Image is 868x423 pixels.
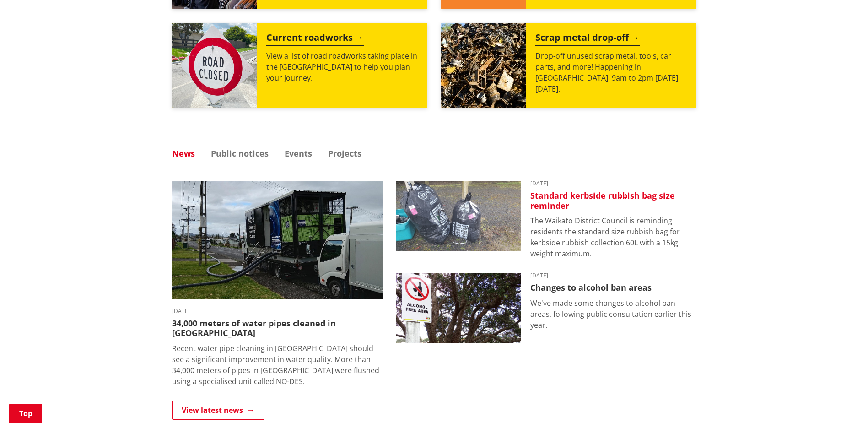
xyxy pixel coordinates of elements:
a: A massive pile of rusted scrap metal, including wheels and various industrial parts, under a clea... [441,23,696,108]
h3: Standard kerbside rubbish bag size reminder [530,191,696,211]
img: Scrap metal collection [441,23,526,108]
a: Public notices [211,149,269,157]
img: Road closed sign [172,23,257,108]
time: [DATE] [530,181,696,186]
p: Drop-off unused scrap metal, tools, car parts, and more! Happening in [GEOGRAPHIC_DATA], 9am to 2... [535,50,687,94]
h3: 34,000 meters of water pipes cleaned in [GEOGRAPHIC_DATA] [172,319,383,338]
h3: Changes to alcohol ban areas [530,283,696,293]
a: Projects [328,149,361,157]
a: Events [285,149,312,157]
h2: Scrap metal drop-off [535,32,640,46]
p: The Waikato District Council is reminding residents the standard size rubbish bag for kerbside ru... [530,215,696,259]
time: [DATE] [530,273,696,278]
img: 20250825_074435 [396,181,521,251]
img: Alcohol Control Bylaw adopted - August 2025 (2) [396,273,521,343]
img: NO-DES unit flushing water pipes in Huntly [172,181,383,299]
a: News [172,149,195,157]
p: View a list of road roadworks taking place in the [GEOGRAPHIC_DATA] to help you plan your journey. [266,50,418,83]
a: [DATE] Standard kerbside rubbish bag size reminder The Waikato District Council is reminding resi... [396,181,696,259]
a: [DATE] 34,000 meters of water pipes cleaned in [GEOGRAPHIC_DATA] Recent water pipe cleaning in [G... [172,181,383,387]
iframe: Messenger Launcher [826,385,859,418]
time: [DATE] [172,309,383,314]
a: Current roadworks View a list of road roadworks taking place in the [GEOGRAPHIC_DATA] to help you... [172,23,427,108]
p: We've made some changes to alcohol ban areas, following public consultation earlier this year. [530,298,696,331]
h2: Current roadworks [266,32,364,46]
a: View latest news [172,401,264,420]
a: [DATE] Changes to alcohol ban areas We've made some changes to alcohol ban areas, following publi... [396,273,696,343]
a: Top [9,404,42,423]
p: Recent water pipe cleaning in [GEOGRAPHIC_DATA] should see a significant improvement in water qua... [172,343,383,387]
